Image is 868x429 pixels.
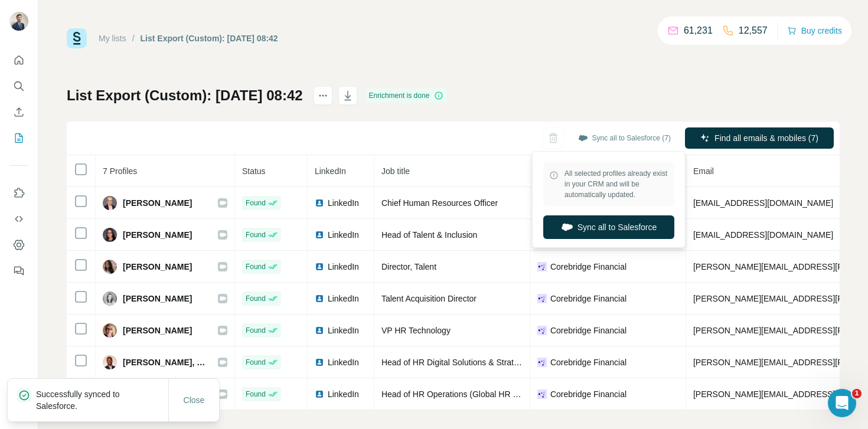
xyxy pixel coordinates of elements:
img: Avatar [103,323,117,338]
span: Director, Talent [381,262,436,271]
img: LinkedIn logo [315,326,324,335]
button: Use Surfe API [9,208,28,230]
div: List Export (Custom): [DATE] 08:42 [141,32,278,44]
span: 7 Profiles [103,166,137,176]
span: [PERSON_NAME] [123,293,192,304]
span: Found [246,230,266,240]
span: [PERSON_NAME] [123,197,192,209]
span: LinkedIn [328,197,359,209]
h1: List Export (Custom): [DATE] 08:42 [67,86,303,105]
img: LinkedIn logo [315,389,324,399]
img: Avatar [9,12,28,31]
span: [PERSON_NAME] [123,261,192,273]
img: LinkedIn logo [315,230,324,240]
p: Successfully synced to Salesforce. [36,388,168,412]
span: LinkedIn [315,166,346,176]
span: Found [246,357,266,368]
span: Head of HR Operations (Global HR Service Delivery & HR Excellence) [381,389,639,399]
span: 1 [852,389,862,398]
img: company-logo [537,262,547,271]
span: Corebridge Financial [550,356,626,368]
img: company-logo [537,294,547,303]
span: Head of Talent & Inclusion [381,230,477,240]
span: Corebridge Financial [550,293,626,304]
img: LinkedIn logo [315,294,324,303]
button: My lists [9,127,28,149]
img: company-logo [537,389,547,399]
button: Sync all to Salesforce [543,215,674,239]
img: Avatar [103,196,117,210]
p: 12,557 [739,24,768,38]
span: Found [246,325,266,336]
img: LinkedIn logo [315,198,324,208]
img: Surfe Logo [67,28,87,48]
span: [EMAIL_ADDRESS][DOMAIN_NAME] [693,198,833,208]
button: Close [175,389,213,411]
button: Use Surfe on LinkedIn [9,182,28,204]
img: Avatar [103,260,117,274]
button: Find all emails & mobiles (7) [685,127,834,149]
span: Corebridge Financial [550,388,626,400]
p: 61,231 [684,24,713,38]
span: Found [246,198,266,208]
span: All selected profiles already exist in your CRM and will be automatically updated. [564,168,668,200]
span: Found [246,261,266,272]
li: / [132,32,135,44]
button: actions [314,86,332,105]
button: Buy credits [787,22,842,39]
span: Corebridge Financial [550,325,626,336]
span: Email [693,166,714,176]
img: Avatar [103,228,117,242]
div: Enrichment is done [366,89,448,103]
span: [PERSON_NAME] [123,229,192,241]
a: My lists [99,34,126,43]
button: Feedback [9,260,28,281]
iframe: Intercom live chat [828,389,856,417]
span: Corebridge Financial [550,261,626,273]
span: LinkedIn [328,356,359,368]
span: Status [242,166,266,176]
span: Talent Acquisition Director [381,294,477,303]
button: Search [9,76,28,97]
button: Quick start [9,50,28,71]
span: Job title [381,166,410,176]
span: [PERSON_NAME] [123,325,192,336]
button: Dashboard [9,234,28,256]
span: Find all emails & mobiles (7) [714,132,818,144]
span: LinkedIn [328,261,359,273]
span: Found [246,389,266,399]
span: VP HR Technology [381,326,451,335]
span: LinkedIn [328,293,359,304]
span: Chief Human Resources Officer [381,198,498,208]
span: Close [184,394,205,406]
img: LinkedIn logo [315,358,324,367]
img: company-logo [537,326,547,335]
span: LinkedIn [328,229,359,241]
img: LinkedIn logo [315,262,324,271]
span: [EMAIL_ADDRESS][DOMAIN_NAME] [693,230,833,240]
span: Found [246,293,266,304]
img: Avatar [103,355,117,369]
img: company-logo [537,358,547,367]
button: Enrich CSV [9,101,28,123]
span: Head of HR Digital Solutions & Strategy [381,358,527,367]
button: Sync all to Salesforce (7) [570,129,679,147]
span: LinkedIn [328,325,359,336]
span: [PERSON_NAME], CBAP [123,356,206,368]
span: LinkedIn [328,388,359,400]
img: Avatar [103,292,117,306]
